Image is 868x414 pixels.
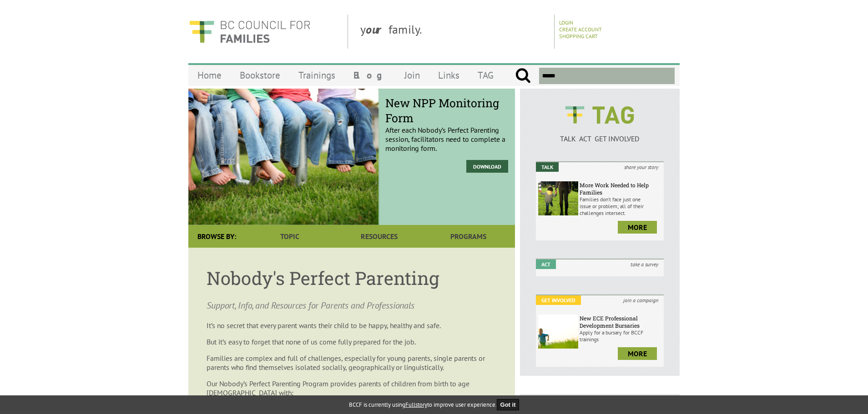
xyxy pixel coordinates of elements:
[207,299,497,312] p: Support, Info, and Resources for Parents and Professionals
[207,266,497,290] h1: Nobody's Perfect Parenting
[429,65,469,86] a: Links
[515,68,531,84] input: Submit
[289,65,344,86] a: Trainings
[536,134,664,143] p: TALK ACT GET INVOLVED
[559,33,598,40] a: Shopping Cart
[536,295,581,305] em: Get Involved
[536,162,559,172] em: Talk
[618,221,657,234] a: more
[580,314,661,329] h6: New ECE Professional Development Bursaries
[395,65,429,86] a: Join
[207,354,497,372] p: Families are complex and full of challenges, especially for young parents, single parents or pare...
[559,26,602,33] a: Create Account
[334,225,424,248] a: Resources
[231,65,289,86] a: Bookstore
[207,379,497,397] p: Our Nobody’s Perfect Parenting Program provides parents of children from birth to age [DEMOGRAPHI...
[366,22,389,37] strong: our
[207,321,497,330] p: It’s no secret that every parent wants their child to be happy, healthy and safe.
[405,401,427,409] a: Fullstory
[207,337,497,346] p: But it’s easy to forget that none of us come fully prepared for the job.
[188,65,231,86] a: Home
[618,347,657,360] a: more
[385,103,508,153] p: After each Nobody’s Perfect Parenting session, facilitators need to complete a monitoring form.
[619,162,664,172] i: share your story
[580,181,661,196] h6: More Work Needed to Help Families
[188,225,245,248] div: Browse By:
[536,125,664,143] a: TALK ACT GET INVOLVED
[559,19,573,26] a: Login
[618,295,664,305] i: join a campaign
[344,65,395,86] a: Blog
[188,15,311,49] img: BC Council for FAMILIES
[536,259,556,269] em: Act
[245,225,334,248] a: Topic
[353,15,555,49] div: y family.
[497,399,520,410] button: Got it
[559,98,641,132] img: BCCF's TAG Logo
[424,225,513,248] a: Programs
[469,65,503,86] a: TAG
[466,160,508,173] a: Download
[385,95,508,125] span: New NPP Monitoring Form
[625,259,664,269] i: take a survey
[580,329,661,343] p: Apply for a bursary for BCCF trainings
[580,196,661,216] p: Families don’t face just one issue or problem; all of their challenges intersect.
